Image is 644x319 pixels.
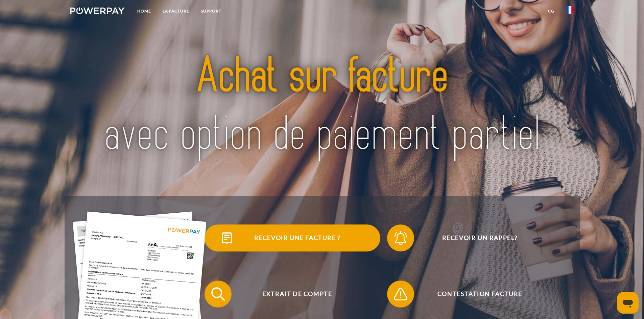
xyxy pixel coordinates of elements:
span: Recevoir un rappel? [397,224,563,251]
span: Contestation Facture [397,281,563,308]
img: fr [566,6,574,14]
img: qb_search.svg [210,286,226,302]
span: Extrait de compte [214,281,380,308]
img: qb_warning.svg [392,286,409,302]
a: LA FACTURE [157,5,195,17]
iframe: Bouton de lancement de la fenêtre de messagerie [617,292,639,314]
button: Recevoir un rappel? [387,224,563,251]
button: Recevoir une facture ? [205,224,380,251]
button: Extrait de compte [205,281,380,308]
a: CG [542,5,560,17]
img: logo-powerpay-white.svg [70,7,125,14]
a: Support [195,5,227,17]
img: qb_bell.svg [392,230,409,246]
a: Home [132,5,157,17]
img: title-powerpay_fr.svg [95,32,549,180]
span: Recevoir une facture ? [214,224,380,251]
img: qb_bill.svg [218,230,235,246]
button: Contestation Facture [387,281,563,308]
